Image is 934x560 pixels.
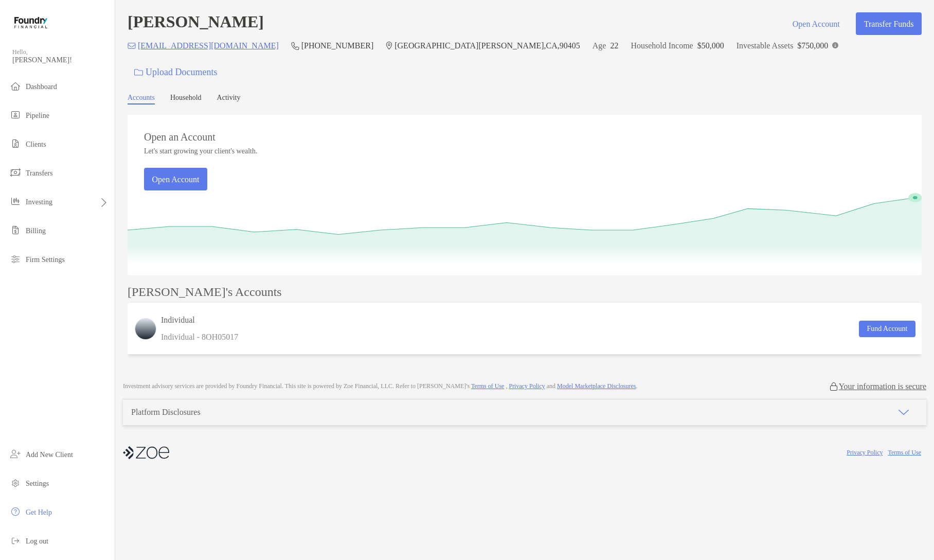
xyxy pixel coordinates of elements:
p: [EMAIL_ADDRESS][DOMAIN_NAME] [138,39,279,52]
span: Clients [26,141,46,148]
img: Phone Icon [291,42,299,50]
img: get-help icon [9,505,22,518]
a: Accounts [128,94,155,104]
img: button icon [134,69,143,76]
img: settings icon [9,477,22,489]
img: investing icon [9,195,22,207]
span: Firm Settings [26,256,65,264]
a: Privacy Policy [509,382,545,390]
img: firm-settings icon [9,253,22,265]
button: Transfer Funds [856,12,922,35]
span: Get Help [26,509,52,516]
h4: [PERSON_NAME] [128,12,264,35]
p: [PERSON_NAME]'s Accounts [128,286,282,299]
button: Open Account [144,168,207,190]
h3: Open an Account [144,131,215,143]
p: Individual - 8OH05017 [161,330,238,343]
button: Fund Account [859,321,915,337]
img: Info Icon [832,42,838,48]
span: [PERSON_NAME]! [12,56,109,64]
span: Billing [26,227,46,235]
p: $750,000 [797,39,828,52]
img: Email Icon [128,43,136,49]
p: Age [592,39,606,52]
a: Upload Documents [128,61,224,83]
p: 22 [610,39,618,52]
a: Terms of Use [471,382,504,390]
img: company logo [123,441,169,464]
span: Investing [26,198,52,206]
span: Transfers [26,169,52,177]
p: Your information is secure [839,381,926,391]
img: pipeline icon [9,109,22,121]
img: clients icon [9,137,22,150]
img: logout icon [9,534,22,547]
span: Add New Client [26,451,73,459]
p: Household Income [631,39,693,52]
p: Investment advisory services are provided by Foundry Financial . This site is powered by Zoe Fina... [123,382,637,390]
a: Model Marketplace Disclosures [557,382,636,390]
p: Investable Assets [737,39,794,52]
p: [GEOGRAPHIC_DATA][PERSON_NAME] , CA , 90405 [394,39,580,52]
span: Pipeline [26,112,49,119]
span: Log out [26,537,48,545]
a: Activity [217,94,241,104]
p: [PHONE_NUMBER] [301,39,373,52]
p: Let's start growing your client's wealth. [144,147,257,155]
div: Platform Disclosures [131,408,201,417]
a: Privacy Policy [847,449,883,456]
span: Dashboard [26,83,57,91]
img: billing icon [9,224,22,236]
img: transfers icon [9,166,22,179]
img: Zoe Logo [12,4,49,41]
button: Open Account [784,12,848,35]
img: icon arrow [897,406,910,418]
img: logo account [135,319,156,339]
img: add_new_client icon [9,448,22,460]
a: Household [170,94,202,104]
p: $50,000 [697,39,724,52]
img: dashboard icon [9,80,22,92]
span: Settings [26,480,49,487]
h3: Individual [161,314,238,326]
a: Terms of Use [888,449,921,456]
img: Location Icon [386,42,392,50]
